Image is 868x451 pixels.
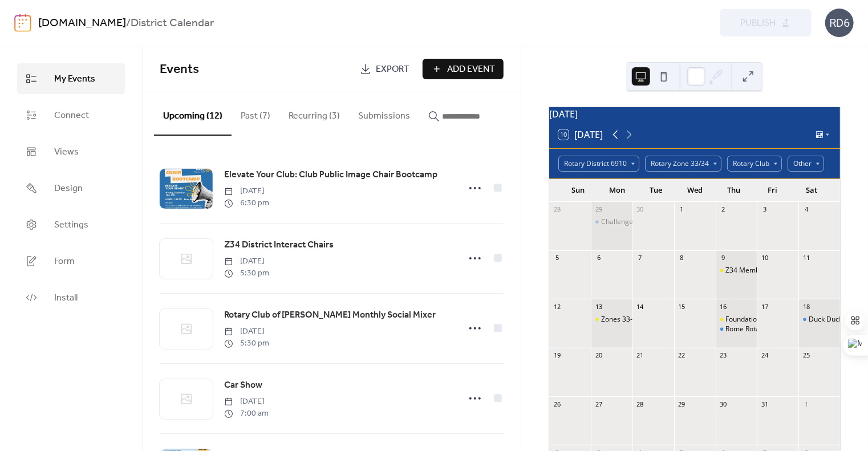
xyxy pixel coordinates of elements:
[716,315,757,324] div: Foundation Monthly Zoom (EPNCs, RRFC, E/MGA)
[594,351,603,360] div: 20
[798,315,840,324] div: Duck Duck Jeep - Fundraiser
[760,351,769,360] div: 24
[601,315,748,324] div: Zones 33-34 Membership Action Plan Webinar
[224,197,269,209] span: 6:30 pm
[131,13,214,34] b: District Calendar
[349,92,419,135] button: Submissions
[760,400,769,408] div: 31
[224,238,334,253] a: Z34 District Interact Chairs
[224,238,334,252] span: Z34 District Interact Chairs
[54,109,89,123] span: Connect
[719,205,728,214] div: 2
[54,182,83,196] span: Design
[224,408,269,420] span: 7:00 am
[14,14,31,32] img: logo
[802,400,810,408] div: 1
[279,92,349,135] button: Recurring (3)
[224,396,269,408] span: [DATE]
[224,255,269,267] span: [DATE]
[760,254,769,262] div: 10
[825,9,854,37] div: RD6
[594,254,603,262] div: 6
[636,400,644,408] div: 28
[591,315,632,324] div: Zones 33-34 Membership Action Plan Webinar
[558,179,597,202] div: Sun
[678,254,686,262] div: 8
[716,324,757,334] div: Rome Rotary Roast - Frank Barron
[594,400,603,408] div: 27
[17,136,125,167] a: Views
[678,302,686,311] div: 15
[224,326,269,338] span: [DATE]
[597,179,636,202] div: Mon
[725,324,845,334] div: Rome Rotary Roast - [PERSON_NAME]
[54,255,75,269] span: Form
[714,179,753,202] div: Thu
[802,205,810,214] div: 4
[678,351,686,360] div: 22
[232,92,279,135] button: Past (7)
[17,173,125,204] a: Design
[675,179,714,202] div: Wed
[54,218,88,232] span: Settings
[594,205,603,214] div: 29
[224,378,262,393] a: Car Show
[224,379,262,392] span: Car Show
[802,351,810,360] div: 25
[54,291,78,305] span: Install
[54,145,79,159] span: Views
[351,59,418,79] a: Export
[719,400,728,408] div: 30
[224,168,437,182] a: Elevate Your Club: Club Public Image Chair Bootcamp
[678,205,686,214] div: 1
[591,217,632,227] div: Challenge Scholarship Golf Tournament
[423,59,504,79] button: Add Event
[17,282,125,313] a: Install
[549,107,840,121] div: [DATE]
[553,254,561,262] div: 5
[17,209,125,240] a: Settings
[224,168,437,182] span: Elevate Your Club: Club Public Image Chair Bootcamp
[636,254,644,262] div: 7
[376,63,409,76] span: Export
[553,351,561,360] div: 19
[38,13,126,34] a: [DOMAIN_NAME]
[601,217,728,227] div: Challenge Scholarship Golf Tournament
[792,179,831,202] div: Sat
[224,267,269,279] span: 5:30 pm
[636,179,675,202] div: Tue
[802,302,810,311] div: 18
[154,92,232,136] button: Upcoming (12)
[224,338,269,350] span: 5:30 pm
[760,205,769,214] div: 3
[126,13,131,34] b: /
[802,254,810,262] div: 11
[719,254,728,262] div: 9
[716,266,757,275] div: Z34 Membership Matters (DMC team and DG Core as available)
[753,179,792,202] div: Fri
[224,308,436,322] span: Rotary Club of [PERSON_NAME] Monthly Social Mixer
[224,185,269,197] span: [DATE]
[447,63,495,76] span: Add Event
[553,400,561,408] div: 26
[54,72,95,86] span: My Events
[636,302,644,311] div: 14
[636,205,644,214] div: 30
[160,57,199,82] span: Events
[553,302,561,311] div: 12
[636,351,644,360] div: 21
[719,302,728,311] div: 16
[17,100,125,131] a: Connect
[719,351,728,360] div: 23
[760,302,769,311] div: 17
[17,63,125,94] a: My Events
[594,302,603,311] div: 13
[678,400,686,408] div: 29
[17,246,125,277] a: Form
[224,308,436,323] a: Rotary Club of [PERSON_NAME] Monthly Social Mixer
[554,127,607,143] button: 10[DATE]
[553,205,561,214] div: 28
